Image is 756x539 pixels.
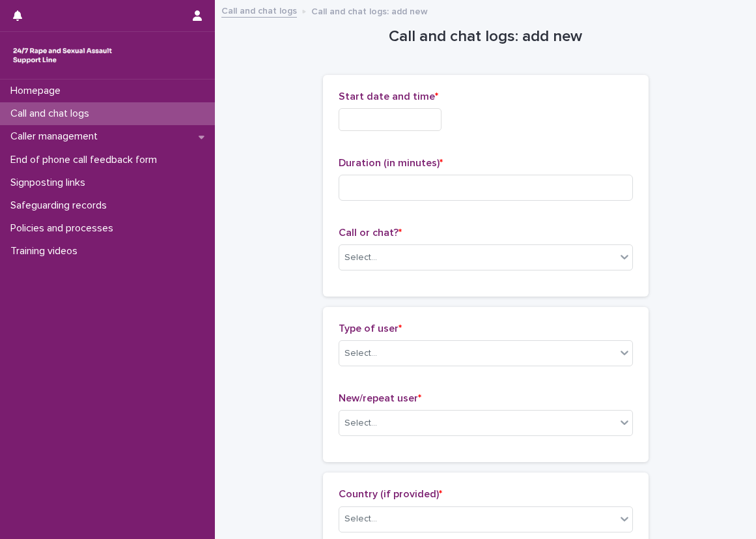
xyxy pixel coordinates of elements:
p: Safeguarding records [5,199,117,212]
div: Select... [344,416,377,430]
span: Duration (in minutes) [339,158,443,168]
p: Caller management [5,130,108,143]
p: Call and chat logs: add new [311,3,428,18]
h1: Call and chat logs: add new [323,27,649,46]
span: New/repeat user [339,393,421,403]
span: Country (if provided) [339,489,442,499]
p: End of phone call feedback form [5,154,167,166]
span: Start date and time [339,91,438,102]
p: Policies and processes [5,222,124,235]
span: Call or chat? [339,227,402,238]
img: rhQMoQhaT3yELyF149Cw [10,42,115,68]
p: Homepage [5,85,71,97]
span: Type of user [339,323,402,334]
div: Select... [344,251,377,265]
div: Select... [344,347,377,360]
p: Signposting links [5,177,96,189]
div: Select... [344,512,377,526]
p: Call and chat logs [5,108,100,120]
p: Training videos [5,245,88,257]
a: Call and chat logs [221,3,297,18]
